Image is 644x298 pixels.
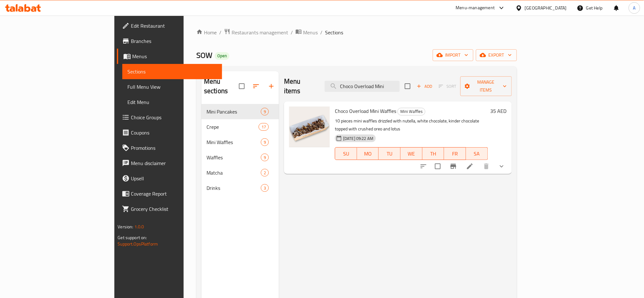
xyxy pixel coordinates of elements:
[259,123,269,131] div: items
[466,163,474,170] a: Edit menu item
[261,184,269,192] div: items
[117,33,222,49] a: Branches
[117,186,222,201] a: Coverage Report
[201,104,279,119] div: Mini Pancakes9
[134,223,144,231] span: 1.0.0
[118,233,147,242] span: Get support on:
[261,109,268,115] span: 9
[444,147,466,160] button: FR
[414,81,435,91] span: Add item
[201,135,279,150] div: Mini Waffles9
[215,52,229,60] div: Open
[117,171,222,186] a: Upsell
[201,165,279,180] div: Matcha2
[201,180,279,196] div: Drinks3
[289,107,330,147] img: Choco Overload Mini Waffles
[261,139,268,145] span: 9
[466,147,488,160] button: SA
[379,147,401,160] button: TU
[131,175,217,182] span: Upsell
[491,107,507,115] h6: 35 AED
[431,160,444,173] span: Select to update
[465,78,506,94] span: Manage items
[335,117,488,133] p: 10 pieces mini waffles drizzled with nutella, white chocolate, kinder chocolate topped with crush...
[401,147,423,160] button: WE
[261,170,268,176] span: 2
[117,110,222,125] a: Choice Groups
[201,150,279,165] div: Waffles9
[131,114,217,121] span: Choice Groups
[215,53,229,59] span: Open
[207,123,259,131] span: Crepe
[207,154,261,161] span: Waffles
[435,81,460,91] span: Select section first
[446,159,461,174] button: Branch-specific-item
[224,28,288,37] a: Restaurants management
[127,98,217,106] span: Edit Menu
[360,149,376,158] span: MO
[261,185,268,191] span: 3
[207,169,261,177] span: Matcha
[438,51,468,59] span: import
[397,108,425,115] div: Mini Waffles
[261,169,269,177] div: items
[131,159,217,167] span: Menu disclaimer
[117,140,222,156] a: Promotions
[357,147,379,160] button: MO
[261,108,269,115] div: items
[479,159,494,174] button: delete
[456,4,495,12] div: Menu-management
[131,144,217,152] span: Promotions
[401,80,414,93] span: Select section
[284,77,317,96] h2: Menu items
[196,28,517,37] nav: breadcrumb
[398,108,425,115] span: Mini Waffles
[423,147,444,160] button: TH
[414,81,435,91] button: Add
[476,49,517,61] button: export
[122,64,222,79] a: Sections
[469,149,485,158] span: SA
[460,76,512,96] button: Manage items
[381,149,398,158] span: TU
[207,184,261,192] span: Drinks
[259,124,268,130] span: 17
[403,149,420,158] span: WE
[248,79,264,94] span: Sort sections
[118,240,158,248] a: Support.OpsPlatform
[633,4,636,11] span: A
[291,29,293,36] li: /
[201,101,279,198] nav: Menu sections
[416,83,433,90] span: Add
[131,190,217,198] span: Coverage Report
[117,201,222,217] a: Grocery Checklist
[117,18,222,33] a: Edit Restaurant
[494,159,509,174] button: show more
[525,4,567,11] div: [GEOGRAPHIC_DATA]
[201,119,279,135] div: Crepe17
[117,156,222,171] a: Menu disclaimer
[261,155,268,161] span: 9
[261,154,269,161] div: items
[325,29,343,36] span: Sections
[261,138,269,146] div: items
[325,81,400,92] input: search
[335,106,396,116] span: Choco Overload Mini Waffles
[132,52,217,60] span: Menus
[433,49,473,61] button: import
[425,149,442,158] span: TH
[131,22,217,30] span: Edit Restaurant
[117,49,222,64] a: Menus
[481,51,512,59] span: export
[207,138,261,146] span: Mini Waffles
[118,223,133,231] span: Version:
[207,108,261,115] span: Mini Pancakes
[131,37,217,45] span: Branches
[131,205,217,213] span: Grocery Checklist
